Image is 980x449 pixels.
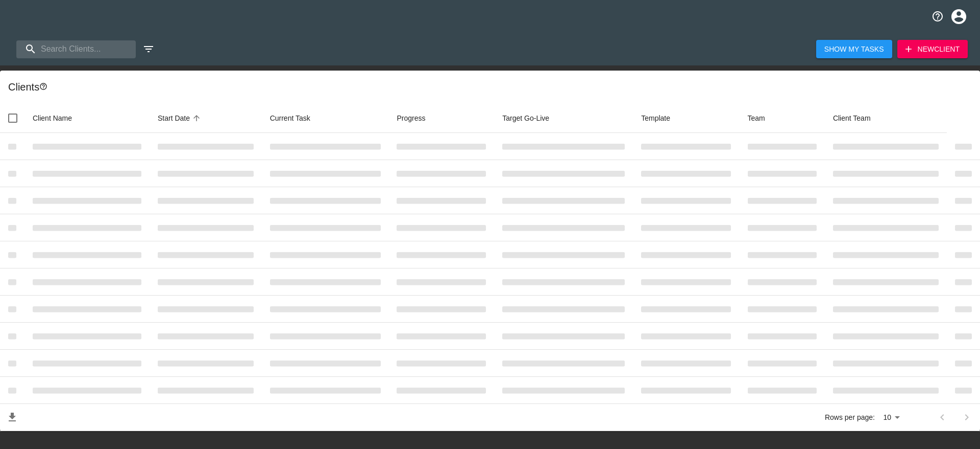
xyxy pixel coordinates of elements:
span: Start Date [158,112,203,124]
button: Show My Tasks [816,40,892,59]
span: Team [748,112,778,124]
span: Show My Tasks [824,43,884,56]
select: rows per page [879,410,903,425]
button: profile [944,2,974,32]
p: Rows per page: [825,412,875,422]
button: notifications [925,4,950,29]
button: NewClient [897,40,968,59]
button: edit [140,40,157,58]
span: Progress [397,112,438,124]
input: search [16,40,136,58]
span: Template [641,112,683,124]
span: Client Team [833,112,884,124]
span: Current Task [270,112,324,124]
span: Calculated based on the start date and the duration of all Tasks contained in this Hub. [502,112,549,124]
div: Client s [8,79,976,95]
span: This is the next Task in this Hub that should be completed [270,112,310,124]
span: Target Go-Live [502,112,562,124]
svg: This is a list of all of your clients and clients shared with you [39,82,47,91]
span: Client Name [33,112,85,124]
span: New Client [905,43,960,56]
